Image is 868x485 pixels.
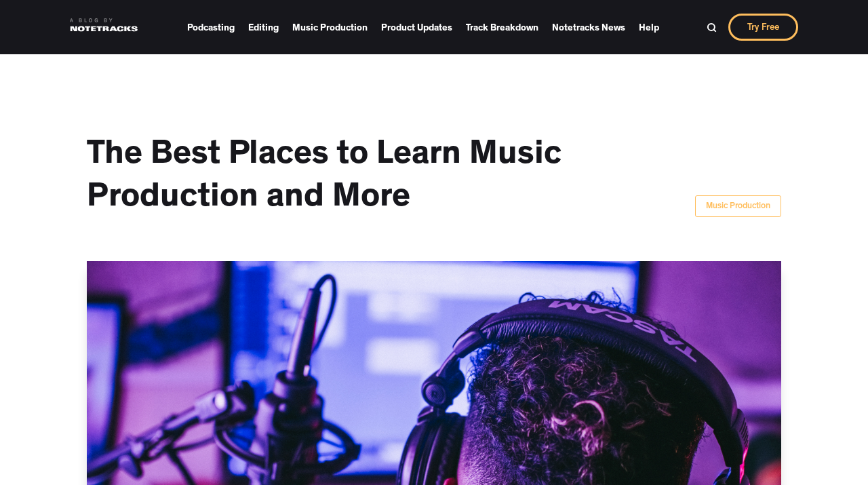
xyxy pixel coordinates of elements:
h1: The Best Places to Learn Music Production and More [87,136,629,220]
a: Music Production [695,195,781,217]
a: Notetracks News [552,18,625,37]
a: Track Breakdown [466,18,538,37]
a: Podcasting [187,18,235,37]
a: Music Production [292,18,368,37]
img: Search Bar [707,22,717,33]
a: Product Updates [381,18,452,37]
a: Help [639,18,659,37]
a: Editing [248,18,279,37]
a: Try Free [728,14,798,41]
div: Music Production [706,200,770,214]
